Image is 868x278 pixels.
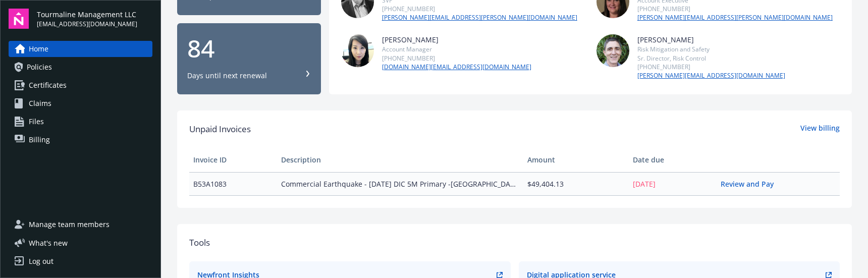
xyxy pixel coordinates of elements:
a: Files [9,114,152,130]
a: [PERSON_NAME][EMAIL_ADDRESS][PERSON_NAME][DOMAIN_NAME] [637,13,833,22]
button: 84Days until next renewal [177,23,321,94]
a: View billing [800,123,840,136]
span: Certificates [29,77,67,93]
span: Tourmaline Management LLC [37,9,137,20]
div: Tools [189,236,840,249]
div: Log out [29,253,53,269]
div: Account Manager [382,45,531,53]
div: [PHONE_NUMBER] [382,54,531,63]
span: Policies [27,59,52,75]
span: Unpaid Invoices [189,123,251,136]
div: Days until next renewal [187,71,267,81]
img: photo [596,34,629,67]
a: Billing [9,132,152,148]
div: 84 [187,36,311,61]
span: Commercial Earthquake - [DATE] DIC 5M Primary -[GEOGRAPHIC_DATA] (short term) - LLD42415-01, Comm... [281,179,519,189]
th: Invoice ID [189,148,277,172]
a: [PERSON_NAME][EMAIL_ADDRESS][DOMAIN_NAME] [637,71,785,80]
button: Tourmaline Management LLC[EMAIL_ADDRESS][DOMAIN_NAME] [37,9,152,29]
a: Claims [9,95,152,112]
button: What's new [9,238,84,248]
span: Home [29,41,48,57]
div: [PERSON_NAME] [637,34,785,45]
img: navigator-logo.svg [9,9,29,29]
span: Manage team members [29,216,110,233]
a: [DOMAIN_NAME][EMAIL_ADDRESS][DOMAIN_NAME] [382,63,531,72]
div: [PHONE_NUMBER] [637,63,785,71]
span: Files [29,114,44,130]
img: photo [341,34,374,67]
td: B53A1083 [189,172,277,195]
a: Certificates [9,77,152,93]
a: Review and Pay [721,179,782,189]
a: Policies [9,59,152,75]
div: [PHONE_NUMBER] [637,5,833,13]
a: [PERSON_NAME][EMAIL_ADDRESS][PERSON_NAME][DOMAIN_NAME] [382,13,577,22]
div: [PHONE_NUMBER] [382,5,577,13]
div: Risk Mitigation and Safety [637,45,785,53]
a: Manage team members [9,216,152,233]
span: Claims [29,95,51,112]
div: Sr. Director, Risk Control [637,54,785,63]
span: [EMAIL_ADDRESS][DOMAIN_NAME] [37,20,137,29]
span: Billing [29,132,50,148]
div: [PERSON_NAME] [382,34,531,45]
span: What ' s new [29,238,68,248]
td: $49,404.13 [523,172,629,195]
th: Amount [523,148,629,172]
th: Description [277,148,523,172]
td: [DATE] [629,172,717,195]
a: Home [9,41,152,57]
th: Date due [629,148,717,172]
